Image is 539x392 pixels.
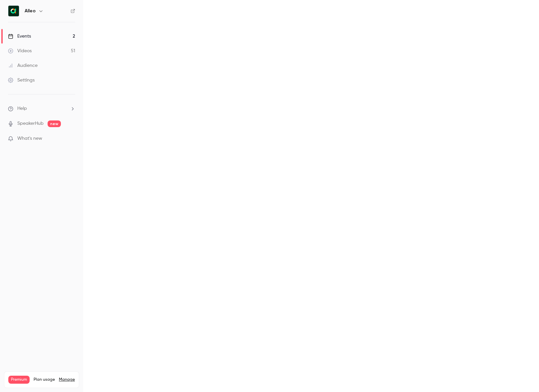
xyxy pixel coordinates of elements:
div: Settings [8,77,35,84]
a: SpeakerHub [17,120,44,127]
img: Alleo [8,6,19,16]
iframe: Noticeable Trigger [67,136,75,142]
div: Videos [8,48,32,54]
h6: Alleo [25,8,36,14]
div: Audience [8,62,38,69]
div: Events [8,33,31,40]
span: new [48,120,61,127]
li: help-dropdown-opener [8,105,75,112]
span: Premium [8,376,30,384]
span: Help [17,105,27,112]
a: Manage [59,377,75,382]
span: Plan usage [34,377,55,382]
span: What's new [17,135,42,142]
